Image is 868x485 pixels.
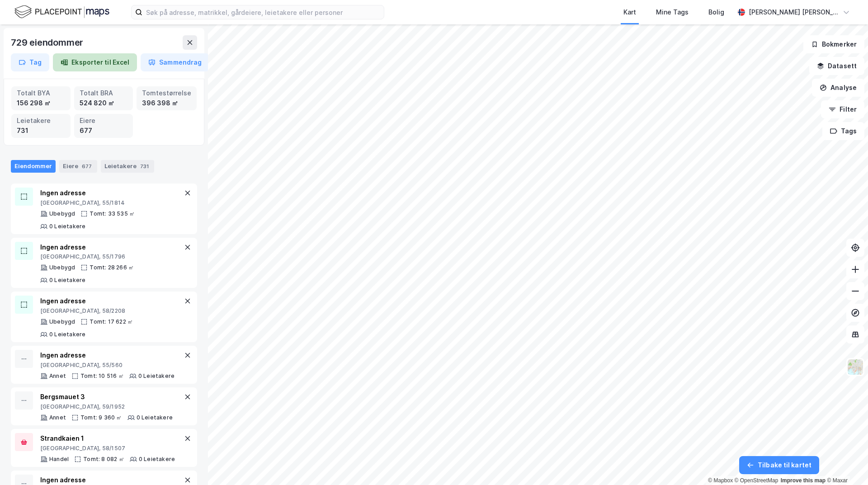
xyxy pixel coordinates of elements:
[17,126,65,136] div: 731
[40,403,173,410] div: [GEOGRAPHIC_DATA], 59/1952
[40,445,175,452] div: [GEOGRAPHIC_DATA], 58/1507
[749,7,839,18] div: [PERSON_NAME] [PERSON_NAME]
[735,477,778,484] a: OpenStreetMap
[821,100,864,118] button: Filter
[17,98,65,108] div: 156 298 ㎡
[90,318,133,325] div: Tomt: 17 622 ㎡
[49,372,66,380] div: Annet
[14,4,109,20] img: logo.f888ab2527a4732fd821a326f86c7f29.svg
[59,160,97,173] div: Eiere
[49,277,85,284] div: 0 Leietakere
[137,414,173,421] div: 0 Leietakere
[781,477,826,484] a: Improve this map
[138,372,175,380] div: 0 Leietakere
[708,7,724,18] div: Bolig
[40,199,182,207] div: [GEOGRAPHIC_DATA], 55/1814
[90,210,135,217] div: Tomt: 33 535 ㎡
[40,391,173,402] div: Bergsmauet 3
[40,362,175,369] div: [GEOGRAPHIC_DATA], 55/560
[80,126,128,136] div: 677
[80,414,122,421] div: Tomt: 9 360 ㎡
[49,223,85,230] div: 0 Leietakere
[138,162,151,171] div: 731
[80,98,128,108] div: 524 820 ㎡
[80,88,128,98] div: Totalt BRA
[40,296,182,306] div: Ingen adresse
[17,88,65,98] div: Totalt BYA
[823,442,868,485] iframe: Chat Widget
[11,53,49,71] button: Tag
[101,160,154,173] div: Leietakere
[142,98,191,108] div: 396 398 ㎡
[49,210,75,217] div: Ubebygd
[40,350,175,361] div: Ingen adresse
[40,253,182,260] div: [GEOGRAPHIC_DATA], 55/1796
[49,264,75,271] div: Ubebygd
[708,477,733,484] a: Mapbox
[80,116,128,126] div: Eiere
[809,57,864,75] button: Datasett
[739,456,819,474] button: Tilbake til kartet
[17,116,65,126] div: Leietakere
[142,88,191,98] div: Tomtestørrelse
[49,318,75,325] div: Ubebygd
[803,35,864,53] button: Bokmerker
[90,264,134,271] div: Tomt: 28 266 ㎡
[142,5,384,19] input: Søk på adresse, matrikkel, gårdeiere, leietakere eller personer
[11,35,85,50] div: 729 eiendommer
[49,414,66,421] div: Annet
[11,160,56,173] div: Eiendommer
[822,122,864,140] button: Tags
[40,242,182,253] div: Ingen adresse
[49,456,69,463] div: Handel
[53,53,137,71] button: Eksporter til Excel
[812,79,864,97] button: Analyse
[823,442,868,485] div: Kontrollprogram for chat
[49,331,85,338] div: 0 Leietakere
[141,53,209,71] button: Sammendrag
[83,456,124,463] div: Tomt: 8 082 ㎡
[80,372,124,380] div: Tomt: 10 516 ㎡
[139,456,175,463] div: 0 Leietakere
[40,188,182,198] div: Ingen adresse
[656,7,689,18] div: Mine Tags
[80,162,94,171] div: 677
[40,307,182,315] div: [GEOGRAPHIC_DATA], 58/2208
[623,7,636,18] div: Kart
[40,433,175,444] div: Strandkaien 1
[847,358,864,376] img: Z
